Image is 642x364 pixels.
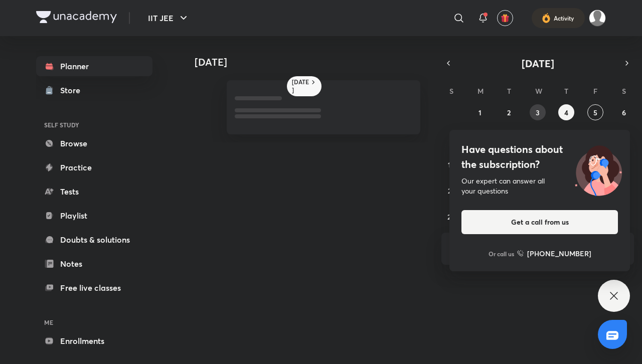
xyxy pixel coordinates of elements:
[36,80,152,100] a: Store
[36,11,117,26] a: Company Logo
[36,56,152,76] a: Planner
[36,314,152,331] h6: ME
[443,130,459,146] button: September 7, 2025
[507,108,511,117] abbr: September 2, 2025
[461,176,618,196] div: Our expert can answer all your questions
[622,108,626,117] abbr: September 6, 2025
[522,57,554,70] span: [DATE]
[527,248,591,259] h6: [PHONE_NUMBER]
[593,108,597,117] abbr: September 5, 2025
[443,156,459,172] button: September 14, 2025
[36,278,152,298] a: Free live classes
[447,212,455,222] abbr: September 28, 2025
[448,160,455,169] abbr: September 14, 2025
[542,12,551,24] img: activity
[478,108,481,117] abbr: September 1, 2025
[587,104,603,120] button: September 5, 2025
[622,86,626,96] abbr: Saturday
[564,86,568,96] abbr: Thursday
[36,254,152,274] a: Notes
[507,86,511,96] abbr: Tuesday
[517,248,591,259] a: [PHONE_NUMBER]
[36,181,152,202] a: Tests
[443,209,459,225] button: September 28, 2025
[36,331,152,351] a: Enrollments
[36,206,152,226] a: Playlist
[535,86,542,96] abbr: Wednesday
[567,142,630,196] img: ttu_illustration_new.svg
[60,84,86,96] div: Store
[536,108,540,117] abbr: September 3, 2025
[530,104,546,120] button: September 3, 2025
[472,104,488,120] button: September 1, 2025
[36,230,152,250] a: Doubts & solutions
[36,116,152,133] h6: SELF STUDY
[36,157,152,177] a: Practice
[455,56,620,70] button: [DATE]
[36,11,117,23] img: Company Logo
[501,14,510,23] img: avatar
[558,104,574,120] button: September 4, 2025
[448,186,454,196] abbr: September 21, 2025
[489,249,514,258] p: Or call us
[142,8,196,28] button: IIT JEE
[461,142,618,172] h4: Have questions about the subscription?
[195,56,430,68] h4: [DATE]
[449,86,453,96] abbr: Sunday
[593,86,597,96] abbr: Friday
[477,86,484,96] abbr: Monday
[36,133,152,153] a: Browse
[589,10,606,27] img: Tilak Soneji
[501,104,517,120] button: September 2, 2025
[292,78,309,94] h6: [DATE]
[443,183,459,199] button: September 21, 2025
[616,104,632,120] button: September 6, 2025
[461,210,618,234] button: Get a call from us
[564,108,568,117] abbr: September 4, 2025
[497,10,513,26] button: avatar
